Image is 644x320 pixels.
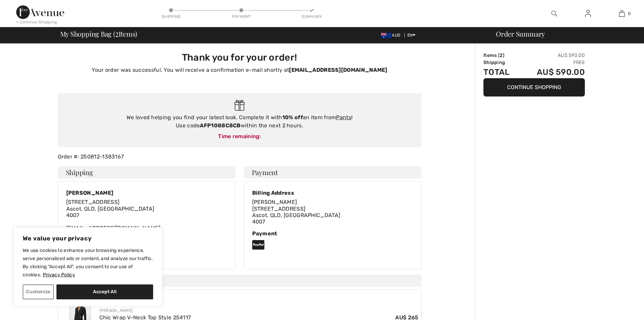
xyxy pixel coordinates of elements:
a: Privacy Policy [43,272,75,278]
span: My Shopping Bag ( Items) [60,30,138,37]
img: Gift.svg [234,100,245,111]
div: Billing Address [252,190,340,196]
td: Shipping [483,59,519,66]
td: AU$ 590.00 [519,66,585,78]
span: [PERSON_NAME] [252,199,297,205]
img: search the website [551,9,557,18]
td: Items ( ) [483,52,519,59]
button: Accept All [56,284,153,299]
div: [EMAIL_ADDRESS][DOMAIN_NAME] 61437931205 [66,199,160,238]
button: Customize [23,284,54,299]
div: < Continue Shopping [16,19,57,25]
span: EN [407,33,416,38]
p: We use cookies to enhance your browsing experience, serve personalized ads or content, and analyz... [23,247,153,279]
h4: My Shopping Bag ( Items) [58,275,422,287]
td: Total [483,66,519,78]
div: [PERSON_NAME] [99,307,419,314]
td: AU$ 590.00 [519,52,585,59]
a: Pants [336,114,351,121]
span: 2 [500,52,503,58]
div: Payment [252,230,413,237]
div: Order Summary [488,30,640,37]
span: 0 [628,10,631,17]
strong: 10% off [282,114,303,121]
span: AUD [381,33,403,38]
div: Time remaining: [65,132,415,141]
h3: Thank you for your order! [62,52,418,63]
img: 1ère Avenue [16,5,64,19]
div: Summary [302,14,322,20]
a: 0 [605,9,638,18]
div: Payment [231,14,252,20]
h4: Shipping [58,166,236,178]
img: My Bag [619,9,625,18]
img: My Info [585,9,591,18]
strong: [EMAIL_ADDRESS][DOMAIN_NAME] [289,67,387,73]
span: [STREET_ADDRESS] Ascot, QLD, [GEOGRAPHIC_DATA] 4007 [66,199,154,218]
div: Shipping [161,14,181,20]
a: Sign In [580,9,596,18]
span: [STREET_ADDRESS] Ascot, QLD, [GEOGRAPHIC_DATA] 4007 [252,206,340,225]
button: Continue Shopping [483,78,585,97]
span: 2 [115,29,119,38]
strong: AFP1088C8CB [200,122,240,129]
h4: Payment [244,166,422,178]
p: Your order was successful. You will receive a confirmation e-mail shortly at [62,66,418,74]
div: [PERSON_NAME] [66,190,160,196]
div: We loved helping you find your latest look. Complete it with an item from ! Use code within the n... [65,113,415,130]
div: We value your privacy [14,227,162,306]
img: Australian Dollar [381,33,392,38]
td: Free [519,59,585,66]
p: We value your privacy [23,234,153,242]
div: Order #: 250812-1383167 [54,153,426,161]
